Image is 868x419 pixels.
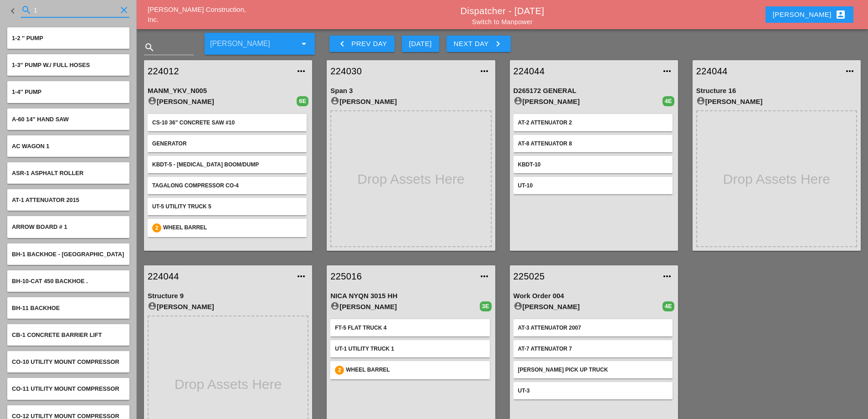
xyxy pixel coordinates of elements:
a: 224012 [148,64,290,78]
i: clear [118,5,129,16]
div: [PERSON_NAME] [696,96,857,107]
button: [DATE] [402,36,439,52]
i: search [144,42,155,53]
button: [PERSON_NAME] [765,6,853,23]
i: more_horiz [662,271,673,282]
div: 4E [663,301,674,311]
span: Arrow Board # 1 [12,223,67,230]
a: 224030 [330,64,473,78]
div: UT-1 Utility Truck 1 [335,345,485,353]
div: [DATE] [409,39,432,49]
div: 4E [663,96,674,106]
div: Work Order 004 [514,291,674,301]
i: search [21,5,32,16]
i: more_horiz [296,66,307,77]
span: A-60 14" hand saw [12,116,69,123]
span: AC Wagon 1 [12,143,49,150]
div: Structure 9 [148,291,308,301]
div: 2 [152,223,161,233]
a: 224044 [514,64,656,78]
i: account_circle [696,96,705,105]
i: account_circle [330,96,339,105]
button: Prev Day [329,36,394,52]
div: KBDT-5 - [MEDICAL_DATA] Boom/dump [152,160,302,169]
div: [PERSON_NAME] [148,301,308,312]
div: Structure 16 [696,86,857,96]
div: [PERSON_NAME] [148,96,297,107]
span: CO-10 Utility Mount Compressor [12,358,119,365]
span: BH-10-cat 450 Backhoe . [12,278,88,285]
div: Generator [152,140,302,148]
a: Switch to Manpower [472,18,533,26]
a: Dispatcher - [DATE] [461,6,544,16]
div: AT-3 Attenuator 2007 [518,324,668,332]
a: 225025 [514,269,656,283]
span: ASR-1 Asphalt roller [12,170,83,176]
div: [PERSON_NAME] [330,301,479,312]
button: Next Day [447,36,511,52]
div: CS-10 36" Concrete saw #10 [152,119,302,127]
i: more_horiz [662,66,673,77]
div: AT-2 Attenuator 2 [518,119,668,127]
a: 224044 [148,269,290,283]
i: account_circle [514,301,523,310]
span: CO-11 Utility Mount Compressor [12,385,119,392]
a: [PERSON_NAME] Construction, Inc. [148,5,246,24]
div: 6E [297,96,308,106]
span: BH-1 Backhoe - [GEOGRAPHIC_DATA] [12,251,124,258]
span: 1-3'' PUMP W./ FULL HOSES [12,62,90,68]
div: KBDT-10 [518,160,668,169]
i: account_circle [514,96,523,105]
div: UT-10 [518,181,668,190]
div: AT-8 ATTENUATOR 8 [518,140,668,148]
i: keyboard_arrow_left [337,38,348,49]
div: Prev Day [337,38,387,49]
i: keyboard_arrow_left [7,5,18,16]
i: keyboard_arrow_right [493,38,503,49]
i: account_circle [148,301,157,310]
div: Wheel Barrel [163,223,302,233]
div: Next Day [454,38,503,49]
span: 1-4'' PUMP [12,88,41,95]
div: AT-7 ATTENUATOR 7 [518,345,668,353]
i: account_circle [148,96,157,105]
div: MANM_YKV_N005 [148,86,308,96]
i: arrow_drop_down [298,38,309,49]
span: 1-2 '' PUMP [12,35,43,41]
div: [PERSON_NAME] [514,301,663,312]
div: 2 [335,366,344,375]
i: account_circle [330,301,339,310]
div: Span 3 [330,86,491,96]
div: [PERSON_NAME] [773,9,846,20]
div: Wheel Barrel [346,366,485,375]
div: FT-5 Flat Truck 4 [335,324,485,332]
div: 3E [480,301,492,311]
div: [PERSON_NAME] Pick up Truck [518,366,668,374]
i: more_horiz [296,271,307,282]
div: [PERSON_NAME] [514,96,663,107]
span: BH-11 Backhoe [12,305,60,311]
div: UT-5 Utility Truck 5 [152,202,302,211]
span: AT-1 Attenuator 2015 [12,197,79,203]
div: D265172 GENERAL [514,86,674,96]
i: account_box [835,9,846,20]
div: Tagalong Compressor CO-4 [152,181,302,190]
a: 225016 [330,269,473,283]
input: Search for equipment [34,3,117,17]
i: more_horiz [479,66,490,77]
div: [PERSON_NAME] [330,96,491,107]
a: 224044 [696,64,839,78]
span: CB-1 Concrete Barrier Lift [12,331,102,338]
div: NICA NYQN 3015 HH [330,291,491,301]
div: UT-3 [518,387,668,395]
i: more_horiz [844,66,855,77]
i: more_horiz [479,271,490,282]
